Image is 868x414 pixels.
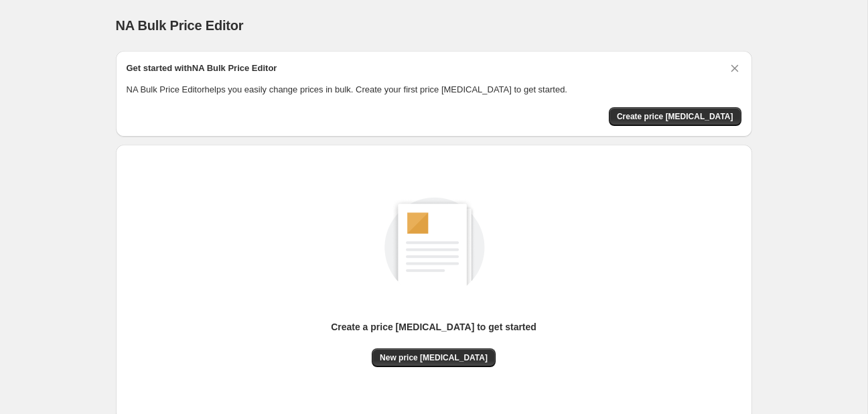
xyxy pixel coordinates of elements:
[380,352,488,363] span: New price [MEDICAL_DATA]
[116,18,244,33] span: NA Bulk Price Editor
[127,83,741,96] p: NA Bulk Price Editor helps you easily change prices in bulk. Create your first price [MEDICAL_DAT...
[127,62,277,75] h2: Get started with NA Bulk Price Editor
[617,111,733,122] span: Create price [MEDICAL_DATA]
[609,107,741,126] button: Create price change job
[372,348,496,367] button: New price [MEDICAL_DATA]
[728,62,741,75] button: Dismiss card
[331,320,536,334] p: Create a price [MEDICAL_DATA] to get started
